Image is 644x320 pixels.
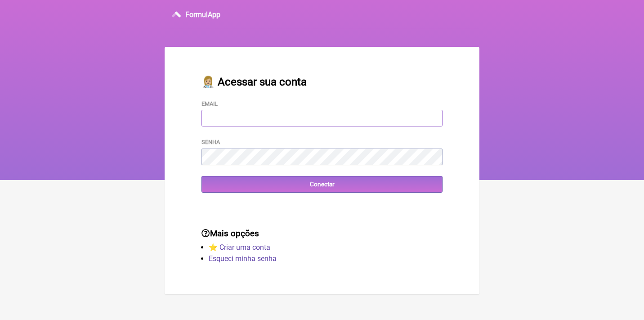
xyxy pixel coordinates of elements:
a: ⭐️ Criar uma conta [209,243,270,252]
h2: 👩🏼‍⚕️ Acessar sua conta [201,76,443,88]
h3: FormulApp [185,10,220,19]
label: Senha [201,139,220,145]
label: Email [201,100,218,107]
h3: Mais opções [201,229,443,239]
input: Conectar [201,176,443,193]
a: Esqueci minha senha [209,254,277,263]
